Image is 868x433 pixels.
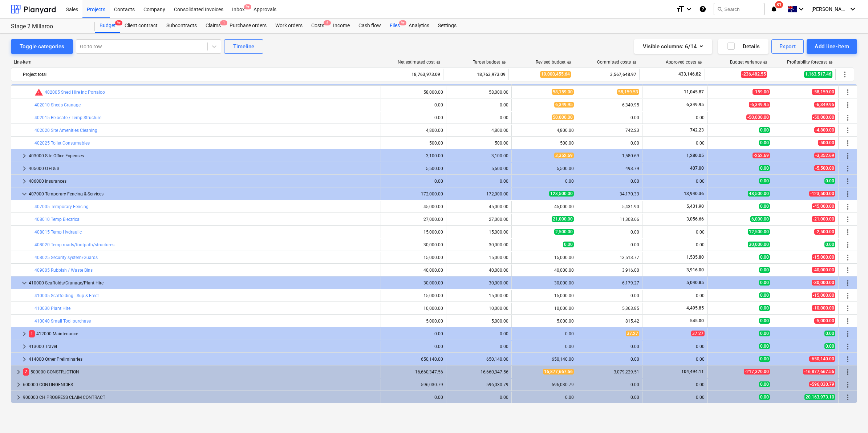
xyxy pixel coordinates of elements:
span: -21,000.00 [812,216,835,222]
div: 10,000.00 [384,306,443,311]
span: -50,000.00 [812,114,835,120]
span: 545.00 [689,318,705,323]
div: 0.00 [449,344,508,349]
span: More actions [843,291,852,300]
span: 13,940.36 [683,191,705,196]
div: 0.00 [384,115,443,120]
div: 0.00 [449,179,508,184]
span: 0.00 [759,280,770,286]
div: 0.00 [645,293,705,298]
span: -3,352.69 [814,153,835,158]
span: -50,000.00 [746,114,770,120]
span: keyboard_arrow_right [20,329,29,338]
span: keyboard_arrow_right [20,355,29,364]
div: 650,140.00 [449,357,508,362]
div: 0.00 [515,331,574,336]
div: 0.00 [580,357,639,362]
div: 58,000.00 [449,90,508,95]
span: 48,500.00 [748,191,770,197]
button: Search [714,3,764,15]
span: -4,800.00 [814,127,835,133]
span: keyboard_arrow_right [20,177,29,186]
a: 402010 Sheds Cranage [35,102,81,108]
div: 15,000.00 [384,293,443,298]
div: 15,000.00 [515,293,574,298]
span: More actions [843,329,852,338]
span: 7 [23,368,29,375]
div: 3,567,648.97 [577,69,636,80]
i: format_size [676,5,685,13]
span: 21,000.00 [552,216,574,222]
span: 0.00 [563,242,574,247]
span: 0.00 [759,203,770,209]
div: 0.00 [384,102,443,108]
a: Budget9+ [95,19,120,33]
span: More actions [843,368,852,376]
span: More actions [843,228,852,236]
div: 500.00 [449,141,508,146]
div: 0.00 [645,230,705,235]
div: 0.00 [515,179,574,184]
span: 1 [29,330,35,337]
span: 742.23 [689,128,705,133]
span: -5,000.00 [814,318,835,324]
span: -58,159.00 [812,89,835,95]
div: 27,000.00 [449,217,508,222]
span: search [717,6,723,12]
span: Committed costs exceed revised budget [35,88,43,97]
div: Project total [23,69,375,80]
div: 40,000.00 [384,268,443,273]
span: -252.69 [753,153,770,158]
span: -159.00 [753,89,770,95]
span: 58,159.00 [552,89,574,95]
span: More actions [843,279,852,287]
span: keyboard_arrow_right [14,368,23,376]
a: 410030 Plant Hire [35,306,70,311]
div: 34,170.33 [580,191,639,197]
div: 5,000.00 [449,319,508,324]
span: 6,349.95 [686,102,705,107]
div: 493.79 [580,166,639,171]
span: More actions [843,380,852,389]
div: 15,000.00 [449,255,508,260]
div: Add line-item [815,42,849,51]
span: 0.00 [759,318,770,324]
span: -40,000.00 [812,267,835,273]
div: 5,500.00 [449,166,508,171]
span: keyboard_arrow_right [20,342,29,351]
a: 402020 Site Amenities Cleaning [35,128,97,133]
span: More actions [843,151,852,160]
a: 402015 Relocate / Temp Structure [35,115,101,120]
div: 10,000.00 [515,306,574,311]
div: 30,000.00 [384,242,443,247]
div: 650,140.00 [384,357,443,362]
div: 0.00 [384,179,443,184]
div: 406000 Insurances [29,175,378,187]
span: 3,352.69 [554,153,574,158]
span: 0.00 [824,343,835,349]
div: 5,431.90 [580,204,639,209]
div: 500000 CONSTRUCTION [23,366,378,378]
div: 5,000.00 [384,319,443,324]
a: Subcontracts [162,19,201,33]
a: Purchase orders [225,19,271,33]
span: More actions [843,164,852,173]
i: Knowledge base [699,5,706,13]
span: -15,000.00 [812,254,835,260]
span: 16,877,667.56 [543,369,574,375]
span: More actions [843,215,852,224]
span: More actions [843,266,852,275]
span: -236,482.55 [741,71,767,78]
div: 172,000.00 [384,191,443,197]
span: More actions [843,393,852,402]
a: Cash flow [354,19,385,33]
span: 58,159.53 [617,89,639,95]
div: 30,000.00 [515,280,574,286]
div: Net estimated cost [398,60,441,65]
a: Settings [434,19,461,33]
div: 30,000.00 [449,280,508,286]
span: 1 [220,20,227,25]
span: 0.00 [759,267,770,273]
div: 0.00 [645,141,705,146]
